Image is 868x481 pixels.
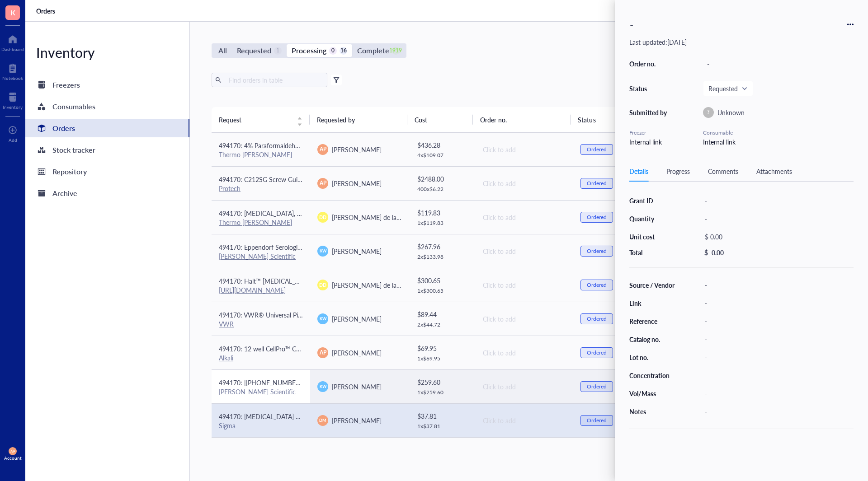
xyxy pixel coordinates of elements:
a: VWR [219,319,234,328]
div: Progress [666,166,690,176]
div: - [703,57,854,70]
span: [PERSON_NAME] de la [PERSON_NAME] [332,213,448,222]
span: 494170: VWR® Universal Pipette Tips (200uL) [219,310,349,319]
div: Vol/Mass [629,389,675,397]
div: Ordered [587,248,607,255]
div: Lot no. [629,353,675,361]
div: $ 259.60 [417,377,468,387]
div: - [701,315,854,327]
div: Click to add [483,178,566,188]
span: AP [10,449,15,453]
td: Click to add [475,200,573,234]
div: Reference [629,317,675,325]
div: Status [629,84,670,93]
td: Click to add [475,234,573,268]
div: segmented control [212,43,406,58]
span: 494170: [MEDICAL_DATA] MOLECULAR BIOLOGY REAGENT [219,412,392,421]
div: $ 2488.00 [417,174,468,184]
span: KW [319,248,326,254]
div: Ordered [587,214,607,221]
div: $ 300.65 [417,276,468,285]
div: Consumable [703,129,854,137]
div: Complete [357,44,389,57]
td: Click to add [475,132,573,166]
td: Click to add [475,403,573,437]
a: [PERSON_NAME] Scientific [219,252,296,261]
span: 494170: Eppendorf Serological Pipets, sterile, free of detectable pyrogens, DNA, RNase and DNase.... [219,243,672,252]
span: KW [319,316,326,322]
a: Protech [219,184,241,193]
span: DM [320,417,326,424]
span: [PERSON_NAME] [332,382,382,391]
a: Thermo [PERSON_NAME] [219,218,292,227]
a: Inventory [3,90,23,110]
div: - [701,351,854,364]
div: Total [629,248,675,257]
span: Unknown [717,108,745,117]
div: - [701,279,854,291]
div: Orders [52,122,75,135]
span: AP [320,145,326,154]
div: 1 x $ 300.65 [417,287,468,294]
div: Submitted by [629,108,670,117]
span: K [10,7,15,18]
td: Click to add [475,336,573,369]
div: Add [9,137,17,143]
span: [PERSON_NAME] [332,179,382,188]
div: Ordered [587,281,607,289]
div: Account [4,455,22,461]
span: [PERSON_NAME] [332,145,382,154]
div: - [701,194,854,207]
a: [PERSON_NAME] Scientific [219,387,296,396]
div: Grant ID [629,196,675,205]
div: $ 69.95 [417,343,468,353]
div: - [701,212,854,225]
div: Ordered [587,349,607,356]
div: Link [629,299,675,307]
div: 400 x $ 6.22 [417,186,468,193]
a: Dashboard [1,32,24,52]
span: 494170: C212SG Screw Guide With 020" (.51mm) Hole 1/16" [219,175,393,184]
div: Processing [292,44,326,57]
a: Notebook [2,61,23,81]
div: 0.00 [712,248,724,257]
div: Archive [52,187,77,200]
div: 2 x $ 44.72 [417,321,468,328]
a: Alkali [219,353,233,362]
div: Internal link [629,137,670,147]
a: Orders [36,7,57,15]
a: Stock tracker [25,141,189,159]
div: $ [704,248,708,257]
div: Last updated: [DATE] [629,38,854,46]
span: AP [320,349,326,357]
div: All [218,44,227,57]
th: Status [571,107,636,132]
div: - [701,405,854,418]
div: $ 89.44 [417,309,468,319]
span: Request [219,115,292,125]
div: Click to add [483,212,566,222]
div: $ 0.00 [701,230,850,243]
div: Stock tracker [52,144,95,156]
div: - [701,369,854,382]
div: 1 x $ 69.95 [417,355,468,362]
td: Click to add [475,302,573,336]
div: - [626,14,637,34]
span: Requested [708,84,746,93]
span: [PERSON_NAME] [332,348,382,357]
div: 1919 [392,47,400,55]
div: Attachments [756,166,792,176]
a: Freezers [25,76,189,94]
a: [URL][DOMAIN_NAME] [219,285,286,294]
th: Order no. [473,107,571,132]
span: 494170: 12 well CellPro™ Cell Culture Plates with Lids, Flat Bottom, Sterile [219,344,426,353]
span: DD [319,281,326,289]
div: Ordered [587,180,607,187]
div: $ 436.28 [417,140,468,150]
td: Click to add [475,369,573,403]
div: Requested [237,44,271,57]
div: Click to add [483,280,566,290]
a: Repository [25,163,189,181]
a: Orders [25,119,189,137]
div: Repository [52,165,87,178]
